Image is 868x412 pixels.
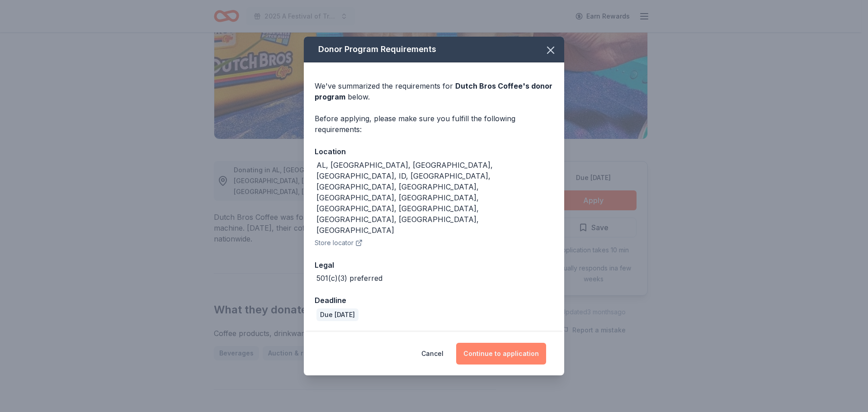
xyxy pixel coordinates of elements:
div: Donor Program Requirements [304,37,564,62]
div: Before applying, please make sure you fulfill the following requirements: [315,113,553,135]
div: Deadline [315,294,553,306]
div: Location [315,146,553,157]
div: We've summarized the requirements for below. [315,81,553,102]
button: Cancel [421,343,443,365]
button: Store locator [315,237,363,248]
div: 501(c)(3) preferred [316,273,382,284]
button: Continue to application [456,343,546,365]
div: AL, [GEOGRAPHIC_DATA], [GEOGRAPHIC_DATA], [GEOGRAPHIC_DATA], ID, [GEOGRAPHIC_DATA], [GEOGRAPHIC_D... [316,160,553,236]
div: Legal [315,259,553,271]
div: Due [DATE] [316,308,359,321]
